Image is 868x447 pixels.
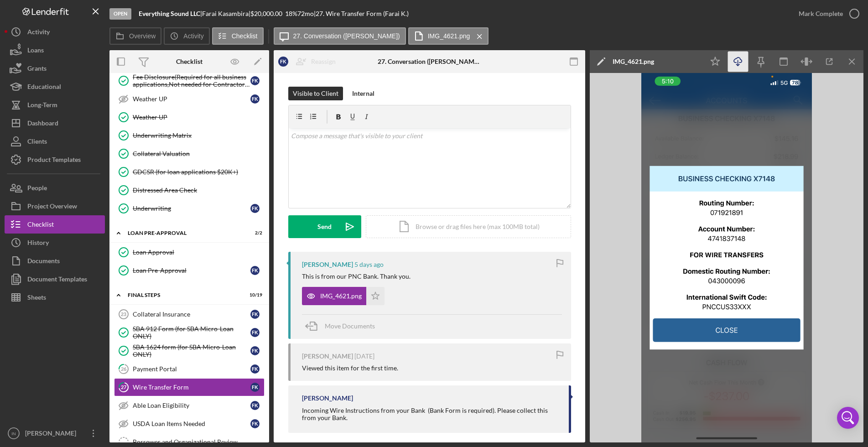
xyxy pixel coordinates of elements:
[285,10,297,17] div: 18 %
[5,59,105,78] button: Grants
[114,181,265,199] a: Distressed Area Check
[183,32,203,40] label: Activity
[250,383,260,392] div: F K
[133,402,250,409] div: Able Loan Eligibility
[5,215,105,234] a: Checklist
[408,27,489,45] button: IMG_4621.png
[114,90,265,108] a: Weather UPFK
[27,270,87,291] div: Document Templates
[250,10,285,17] div: $20,000.00
[133,343,250,358] div: SBA 1624 form (for SBA Micro-Loan ONLY)
[5,270,105,288] button: Document Templates
[302,407,560,421] div: Incoming Wire Instructions from your Bank (Bank Form is required). Please collect this from your ...
[302,364,398,372] div: Viewed this item for the first time.
[278,57,288,67] div: F K
[27,96,57,116] div: Long-Term
[250,310,260,319] div: F K
[27,78,61,98] div: Educational
[5,288,105,307] button: Sheets
[5,151,105,169] a: Product Templates
[274,52,345,71] button: FKReassign
[311,52,336,71] div: Reassign
[5,234,105,252] a: History
[133,73,250,88] div: Fee Disclosure(Required for all business applications,Not needed for Contractor loans)
[232,32,258,40] label: Checklist
[5,197,105,215] a: Project Overview
[133,267,250,274] div: Loan Pre-Approval
[109,8,131,20] div: Open
[202,10,250,17] div: Farai Kasambira |
[378,58,482,65] div: 27. Conversation ([PERSON_NAME])
[790,5,863,23] button: Mark Complete
[5,179,105,197] button: People
[128,292,239,298] div: FINAL STEPS
[293,87,338,100] div: Visible to Client
[590,73,863,442] img: Preview
[250,94,260,104] div: F K
[302,315,384,338] button: Move Documents
[114,163,265,181] a: GDCSR (for loan applications $20K+)
[114,72,265,90] a: Fee Disclosure(Required for all business applications,Not needed for Contractor loans)FK
[837,407,859,429] div: Open Intercom Messenger
[274,27,406,45] button: 27. Conversation ([PERSON_NAME])
[354,353,374,360] time: 2025-08-27 15:47
[5,114,105,132] a: Dashboard
[5,252,105,270] button: Documents
[293,32,400,40] label: 27. Conversation ([PERSON_NAME])
[176,58,203,65] div: Checklist
[288,87,343,100] button: Visible to Client
[27,179,47,199] div: People
[799,5,843,23] div: Mark Complete
[5,78,105,96] button: Educational
[314,10,409,17] div: | 27. Wire Transfer Form (Farai K.)
[121,384,127,390] tspan: 27
[27,41,44,62] div: Loans
[5,132,105,151] button: Clients
[114,261,265,280] a: Loan Pre-ApprovalFK
[354,261,384,268] time: 2025-08-28 22:19
[139,10,200,17] b: Everything Sound LLC
[109,27,161,45] button: Overview
[5,23,105,41] a: Activity
[114,415,265,433] a: USDA Loan Items NeededFK
[114,126,265,145] a: Underwriting Matrix
[129,32,156,40] label: Overview
[27,132,47,153] div: Clients
[27,151,81,171] div: Product Templates
[302,353,353,360] div: [PERSON_NAME]
[302,261,353,268] div: [PERSON_NAME]
[133,438,264,446] div: Borrower and Organizational Review
[250,419,260,428] div: F K
[133,168,264,176] div: GDCSR (for loan applications $20K+)
[27,23,50,43] div: Activity
[23,424,82,445] div: [PERSON_NAME]
[121,312,126,317] tspan: 23
[5,96,105,114] a: Long-Term
[114,396,265,415] a: Able Loan EligibilityFK
[302,395,353,402] div: [PERSON_NAME]
[297,10,314,17] div: 72 mo
[164,27,209,45] button: Activity
[288,215,361,238] button: Send
[11,431,16,436] text: IN
[613,58,654,65] div: IMG_4621.png
[114,243,265,261] a: Loan Approval
[250,266,260,275] div: F K
[133,249,264,256] div: Loan Approval
[212,27,264,45] button: Checklist
[139,10,202,17] div: |
[27,288,46,309] div: Sheets
[325,322,375,330] span: Move Documents
[133,311,250,318] div: Collateral Insurance
[27,215,54,236] div: Checklist
[133,384,250,391] div: Wire Transfer Form
[320,292,362,300] div: IMG_4621.png
[250,328,260,337] div: F K
[246,230,262,236] div: 2 / 2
